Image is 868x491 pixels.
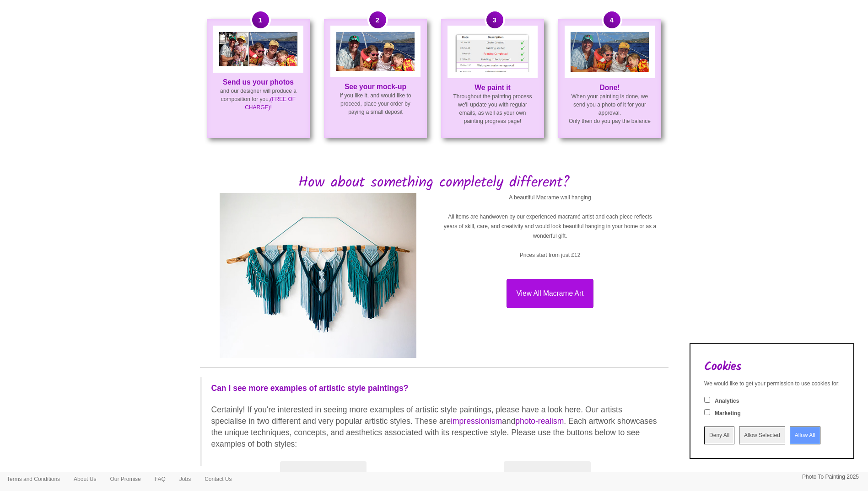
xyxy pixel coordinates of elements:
[209,175,659,191] h1: How about something completely different?
[453,32,531,72] img: Painting Progress
[220,193,416,358] img: Macrame Wall Hanging
[67,472,103,486] a: About Us
[704,427,734,444] input: Deny All
[559,84,660,125] p: When your painting is done, we send you a photo of it for your approval. Only then do you pay the...
[790,427,820,444] input: Allow All
[200,377,669,466] blockquote: Certainly! If you're interested in seeing more examples of artistic style paintings, please have ...
[571,32,648,72] img: Finished Painting
[739,427,785,444] input: Allow Selected
[474,84,511,91] strong: We paint it
[441,193,659,270] p: A beautiful Macrame wall hanging All items are handwoven by our experienced macramé artist and ea...
[252,11,269,28] span: 1
[345,83,406,91] strong: See your mock-up
[369,11,386,28] span: 2
[173,472,198,486] a: Jobs
[704,360,840,374] h2: Cookies
[198,472,238,486] a: Contact Us
[441,279,659,308] a: View All Macrame Art
[451,416,502,426] a: impressionism
[599,84,620,91] strong: Done!
[802,472,859,482] p: Photo To Painting 2025
[245,96,296,111] span: (FREE OF CHARGE)!
[219,32,297,66] img: Original Photo
[704,380,840,388] div: We would like to get your permission to use cookies for:
[715,410,741,417] label: Marketing
[103,472,147,486] a: Our Promise
[148,472,173,486] a: FAQ
[515,416,564,426] a: photo-realism
[211,384,409,393] strong: Can I see more examples of artistic style paintings?
[507,279,593,308] button: View All Macrame Art
[486,11,503,28] span: 3
[715,397,739,405] label: Analytics
[325,83,426,116] p: If you like it, and would like to proceed, place your order by paying a small deposit
[442,84,543,125] p: Throughout the painting process we'll update you with regular emails, as well as your own paintin...
[208,78,309,112] p: and our designer will produce a composition for you,
[223,78,294,86] strong: Send us your photos
[604,11,620,28] span: 4
[336,32,414,71] img: Mock-up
